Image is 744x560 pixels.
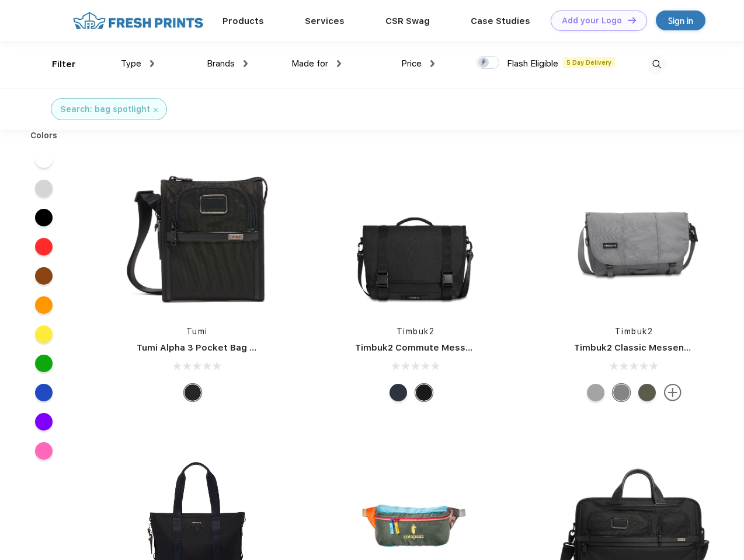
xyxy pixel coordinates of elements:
span: Flash Eligible [507,58,558,69]
div: Eco Rind Pop [587,384,604,401]
div: Black [184,384,201,401]
img: filter_cancel.svg [154,108,158,112]
img: more.svg [664,384,682,401]
div: Eco Gunmetal [613,384,630,401]
img: dropdown.png [150,60,154,67]
img: func=resize&h=266 [119,159,274,314]
img: dropdown.png [244,60,248,67]
div: Eco Black [415,384,433,401]
a: Tumi Alpha 3 Pocket Bag Small [137,342,273,353]
img: dropdown.png [430,60,434,67]
div: Search: bag spotlight [60,103,150,116]
a: Timbuk2 Classic Messenger Bag [574,342,719,353]
a: Tumi [186,327,208,336]
span: Brands [207,58,235,69]
img: DT [628,17,636,23]
img: desktop_search.svg [647,55,666,74]
div: Add your Logo [562,16,622,26]
img: fo%20logo%202.webp [69,10,207,31]
div: Eco Army [638,384,656,401]
span: Price [401,58,422,69]
div: Eco Nautical [390,384,407,401]
div: Filter [52,58,76,71]
a: Timbuk2 Commute Messenger Bag [355,342,512,353]
a: Sign in [656,10,705,30]
img: func=resize&h=266 [557,159,712,314]
a: Products [222,16,264,26]
div: Sign in [668,14,693,27]
span: Made for [291,58,328,69]
img: dropdown.png [337,60,341,67]
div: Colors [22,129,67,142]
a: Timbuk2 [615,327,653,336]
img: func=resize&h=266 [338,159,493,314]
span: 5 Day Delivery [563,57,615,68]
a: Timbuk2 [397,327,435,336]
span: Type [121,58,141,69]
